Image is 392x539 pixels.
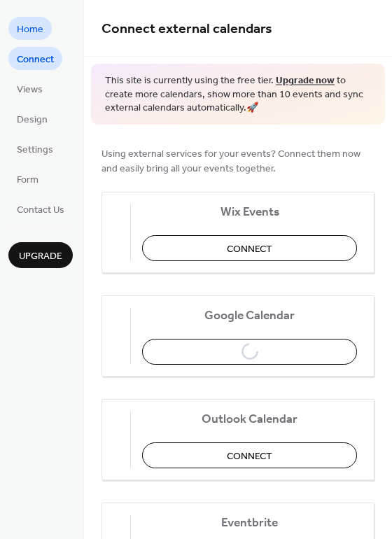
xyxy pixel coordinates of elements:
[101,146,374,176] span: Using external services for your events? Connect them now and easily bring all your events together.
[17,83,43,97] span: Views
[17,203,64,218] span: Contact Us
[101,15,272,43] span: Connect external calendars
[17,173,38,188] span: Form
[8,47,62,70] a: Connect
[142,235,357,261] button: Connect
[276,71,335,90] a: Upgrade now
[17,22,43,37] span: Home
[142,308,357,323] span: Google Calendar
[142,204,357,219] span: Wix Events
[8,17,52,40] a: Home
[17,52,54,67] span: Connect
[17,143,53,157] span: Settings
[142,412,357,426] span: Outlook Calendar
[8,242,73,268] button: Upgrade
[8,197,73,220] a: Contact Us
[142,442,357,468] button: Connect
[227,241,272,256] span: Connect
[19,249,62,264] span: Upgrade
[8,107,56,130] a: Design
[17,113,48,127] span: Design
[8,137,62,160] a: Settings
[142,515,357,530] span: Eventbrite
[8,167,47,190] a: Form
[105,74,371,115] span: This site is currently using the free tier. to create more calendars, show more than 10 events an...
[227,449,272,463] span: Connect
[8,77,51,100] a: Views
